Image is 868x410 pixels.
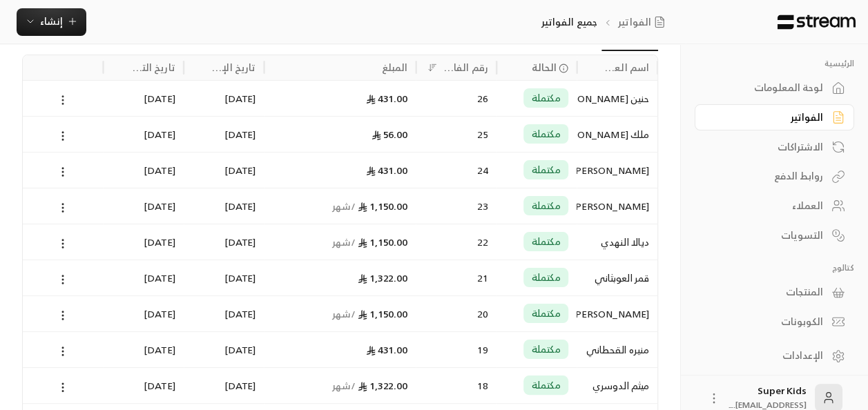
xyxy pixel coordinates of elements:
span: / شهر [332,197,356,215]
span: / شهر [332,233,356,251]
a: الفواتير [618,15,671,29]
div: [DATE] [111,296,175,331]
div: [DATE] [192,81,256,116]
div: تاريخ الإنشاء [210,59,256,76]
div: الكوبونات [712,315,823,329]
a: لوحة المعلومات [695,75,854,101]
a: العملاء [695,193,854,219]
div: تاريخ التحديث [129,59,175,76]
p: كتالوج [695,262,854,273]
div: المبلغ [382,59,408,76]
div: 22 [424,224,488,260]
div: [DATE] [111,332,175,367]
div: [DATE] [111,188,175,224]
div: [DATE] [111,117,175,152]
a: الاشتراكات [695,133,854,160]
div: [PERSON_NAME] [585,188,649,224]
span: / شهر [332,377,356,394]
div: العملاء [712,199,823,213]
span: مكتملة [532,199,561,213]
span: مكتملة [532,91,561,105]
div: 1,150.00 [272,296,407,331]
div: حنين [PERSON_NAME] [585,81,649,116]
span: الحالة [531,60,557,75]
div: لوحة المعلومات [712,81,823,95]
span: مكتملة [532,342,561,356]
div: 24 [424,153,488,188]
div: [DATE] [192,296,256,331]
div: 19 [424,332,488,367]
div: [DATE] [192,153,256,188]
div: 23 [424,188,488,224]
div: 1,322.00 [272,260,407,295]
nav: breadcrumb [541,15,670,29]
div: المنتجات [712,285,823,299]
div: 431.00 [272,81,407,116]
div: [PERSON_NAME] [585,296,649,331]
div: [DATE] [111,224,175,260]
div: 1,150.00 [272,224,407,260]
a: الإعدادات [695,342,854,369]
div: [DATE] [192,188,256,224]
img: Logo [776,14,857,30]
a: الكوبونات [695,309,854,335]
button: Sort [424,59,441,76]
div: [DATE] [111,153,175,188]
div: [DATE] [111,81,175,116]
div: الإعدادات [712,349,823,362]
span: مكتملة [532,235,561,248]
a: المنتجات [695,279,854,306]
a: روابط الدفع [695,163,854,190]
div: [DATE] [192,117,256,152]
div: [DATE] [192,260,256,295]
a: الفواتير [695,104,854,131]
div: 1,322.00 [272,368,407,403]
div: اسم العميل [603,59,649,76]
div: التسويات [712,228,823,242]
div: 20 [424,296,488,331]
div: الفواتير [712,110,823,124]
div: 25 [424,117,488,152]
button: إنشاء [17,8,86,36]
div: ملك [PERSON_NAME] [585,117,649,152]
div: ديالا النهدي [585,224,649,260]
div: الاشتراكات [712,140,823,154]
div: [DATE] [192,332,256,367]
span: مكتملة [532,163,561,177]
div: 21 [424,260,488,295]
div: 431.00 [272,332,407,367]
div: [DATE] [111,260,175,295]
div: منيره القحطاني [585,332,649,367]
p: الرئيسية [695,58,854,69]
div: 56.00 [272,117,407,152]
div: [DATE] [192,368,256,403]
div: روابط الدفع [712,169,823,183]
div: 18 [424,368,488,403]
span: مكتملة [532,127,561,141]
div: [DATE] [111,368,175,403]
span: مكتملة [532,271,561,284]
span: مكتملة [532,306,561,320]
div: [PERSON_NAME] [585,153,649,188]
span: مكتملة [532,378,561,392]
div: قمر العوبثاني [585,260,649,295]
div: ميثم الدوسري [585,368,649,403]
p: جميع الفواتير [541,15,597,29]
span: / شهر [332,305,356,322]
div: رقم الفاتورة [442,59,488,76]
div: 26 [424,81,488,116]
div: 431.00 [272,153,407,188]
span: إنشاء [40,12,63,30]
div: [DATE] [192,224,256,260]
a: التسويات [695,222,854,248]
div: 1,150.00 [272,188,407,224]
